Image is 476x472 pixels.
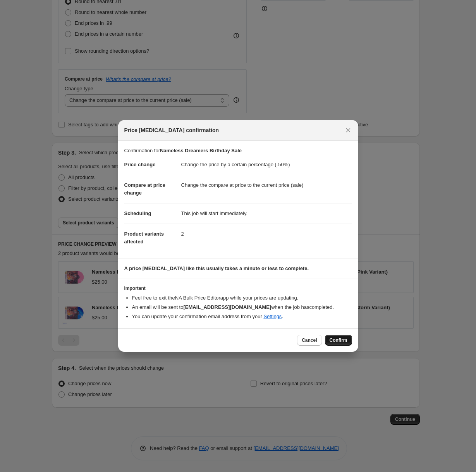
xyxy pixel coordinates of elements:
[124,182,165,196] span: Compare at price change
[297,335,321,346] button: Cancel
[124,162,156,167] span: Price change
[181,155,352,175] dd: Change the price by a certain percentage (-50%)
[181,175,352,195] dd: Change the compare at price to the current price (sale)
[132,294,352,302] li: Feel free to exit the NA Bulk Price Editor app while your prices are updating.
[124,285,352,291] h3: Important
[124,147,352,155] p: Confirmation for
[330,337,347,343] span: Confirm
[132,303,352,311] li: An email will be sent to when the job has completed .
[181,203,352,224] dd: This job will start immediately.
[183,304,271,310] b: [EMAIL_ADDRESS][DOMAIN_NAME]
[124,210,151,216] span: Scheduling
[325,335,352,346] button: Confirm
[302,337,317,343] span: Cancel
[263,314,282,319] a: Settings
[124,126,219,134] span: Price [MEDICAL_DATA] confirmation
[124,231,164,245] span: Product variants affected
[160,148,242,153] b: Nameless Dreamers Birthday Sale
[343,125,354,136] button: Close
[181,224,352,244] dd: 2
[132,313,352,320] li: You can update your confirmation email address from your .
[124,265,309,271] b: A price [MEDICAL_DATA] like this usually takes a minute or less to complete.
